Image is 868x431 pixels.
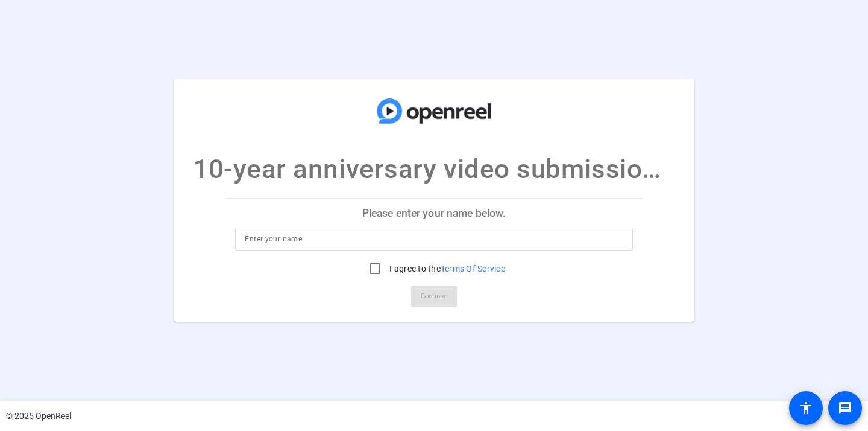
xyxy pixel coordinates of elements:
[225,199,642,228] p: Please enter your name below.
[799,401,813,415] mat-icon: accessibility
[245,232,623,246] input: Enter your name
[838,401,852,415] mat-icon: message
[387,263,505,275] label: I agree to the
[441,264,505,273] a: Terms Of Service
[6,410,71,423] div: © 2025 OpenReel
[374,91,494,131] img: company-logo
[193,149,675,189] p: 10-year anniversary video submission (2024)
